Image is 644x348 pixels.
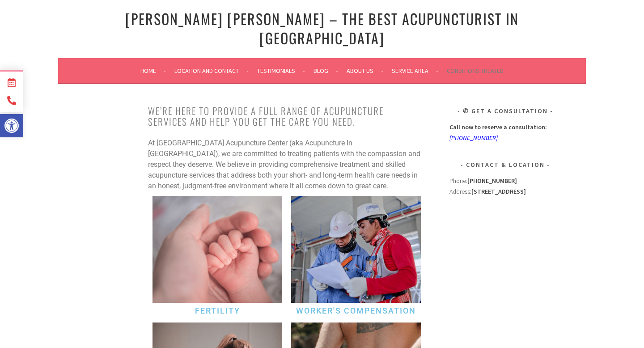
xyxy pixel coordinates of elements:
a: Conditions Treated [447,65,504,76]
a: Location and Contact [174,65,249,76]
p: At [GEOGRAPHIC_DATA] Acupuncture Center (aka Acupuncture In [GEOGRAPHIC_DATA]), we are committed ... [148,138,425,191]
a: Worker's Compensation [296,306,416,315]
a: [PHONE_NUMBER] [449,134,498,142]
strong: [PHONE_NUMBER] [467,177,517,185]
a: Service Area [392,65,438,76]
strong: Call now to reserve a consultation: [449,123,547,131]
h2: We’re here to provide a full range of acupuncture services and help you get the care you need. [148,106,425,127]
h3: Contact & Location [449,159,561,170]
a: About Us [347,65,383,76]
div: Address: [449,175,561,309]
strong: [STREET_ADDRESS] [471,187,526,195]
a: Home [140,65,166,76]
a: Testimonials [257,65,305,76]
a: Fertility [195,306,240,315]
h3: ✆ Get A Consultation [449,106,561,116]
img: irvine acupuncture for workers compensation [291,196,421,302]
img: Irvine Acupuncture for Fertility and infertility [153,196,282,302]
div: Phone: [449,175,561,186]
a: Blog [314,65,338,76]
a: [PERSON_NAME] [PERSON_NAME] – The Best Acupuncturist In [GEOGRAPHIC_DATA] [125,8,519,48]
